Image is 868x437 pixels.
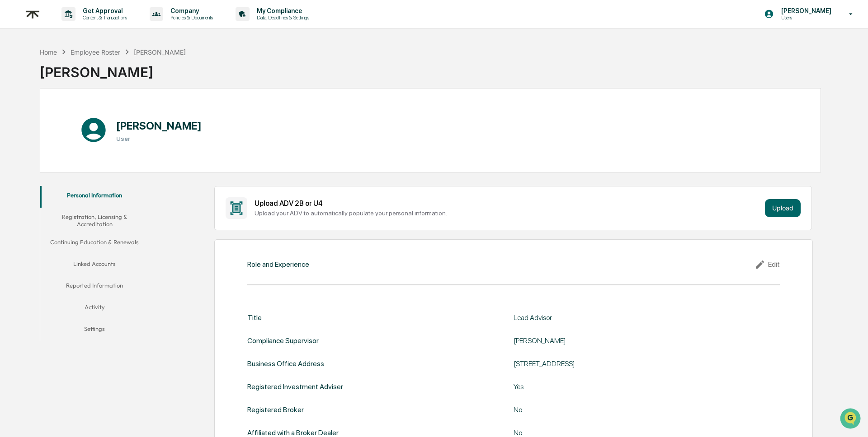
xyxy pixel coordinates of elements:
div: Business Office Address [247,359,324,368]
button: Linked Accounts [40,255,149,276]
div: [STREET_ADDRESS] [514,359,740,368]
div: Title [247,313,262,322]
h3: User [116,135,202,142]
div: 🔎 [9,178,16,186]
span: Data Lookup [18,177,57,186]
h1: [PERSON_NAME] [116,119,202,132]
div: Upload your ADV to automatically populate your personal information. [255,209,761,217]
img: Cameron Burns [9,114,24,129]
a: Powered byPylon [64,199,109,206]
div: Home [40,48,57,56]
button: Continuing Education & Renewals [40,233,149,255]
div: Compliance Supervisor [247,336,319,345]
img: 1746055101610-c473b297-6a78-478c-a979-82029cc54cd1 [18,123,25,130]
p: Content & Transactions [75,14,132,21]
div: We're available if you need us! [31,78,114,85]
button: Registration, Licensing & Accreditation [40,208,149,233]
div: [PERSON_NAME] [40,57,186,80]
img: 1746055101610-c473b297-6a78-478c-a979-82029cc54cd1 [9,69,25,85]
div: Start new chat [31,69,148,78]
button: Settings [40,320,149,341]
button: Start new chat [154,72,165,83]
div: Registered Broker [247,405,304,414]
img: logo [22,3,43,25]
div: Employee Roster [71,48,120,56]
div: Lead Advisor [514,313,740,322]
div: 🖐️ [9,161,16,168]
p: Users [774,14,836,21]
div: Role and Experience [247,260,309,269]
span: Pylon [90,200,109,206]
button: Activity [40,298,149,320]
div: Affiliated with a Broker Dealer [247,428,339,437]
span: Preclearance [18,160,58,169]
span: [PERSON_NAME] [28,123,73,130]
p: My Compliance [250,7,314,14]
p: Get Approval [75,7,132,14]
iframe: Open customer support [839,407,863,432]
a: 🖐️Preclearance [5,157,62,173]
p: How can we help? [9,19,165,33]
div: No [514,428,740,437]
div: 🗄️ [66,161,73,168]
a: 🔎Data Lookup [5,174,61,190]
div: [PERSON_NAME] [134,48,186,56]
p: [PERSON_NAME] [774,7,836,14]
span: [DATE] [80,123,99,130]
p: Policies & Documents [163,14,217,21]
div: secondary tabs example [40,186,149,342]
div: Edit [755,259,780,270]
span: • [75,123,78,130]
div: Registered Investment Adviser [247,382,343,391]
span: Attestations [75,160,112,169]
button: Upload [765,199,801,217]
p: Company [163,7,217,14]
button: Reported Information [40,276,149,298]
div: [PERSON_NAME] [514,336,740,345]
button: See all [140,98,165,109]
p: Data, Deadlines & Settings [250,14,314,21]
div: Upload ADV 2B or U4 [255,199,761,208]
div: Past conversations [9,100,61,107]
button: Personal Information [40,186,149,208]
div: No [514,405,740,414]
a: 🗄️Attestations [62,157,116,173]
div: Yes [514,382,740,391]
